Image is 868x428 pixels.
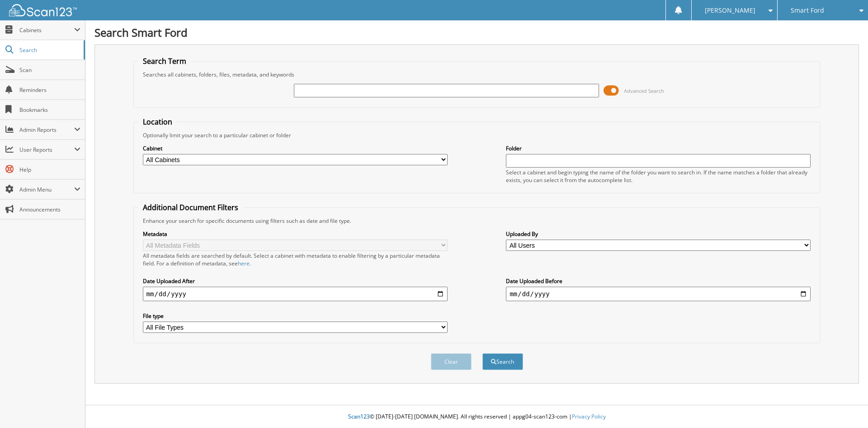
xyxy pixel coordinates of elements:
label: Folder [506,144,811,152]
div: Searches all cabinets, folders, files, metadata, and keywords [138,71,816,78]
a: Privacy Policy [572,413,606,420]
input: start [143,287,448,301]
div: All metadata fields are searched by default. Select a cabinet with metadata to enable filtering b... [143,252,448,267]
label: Uploaded By [506,230,811,238]
a: here [238,260,250,267]
span: Announcements [19,206,80,213]
label: Metadata [143,230,448,238]
img: scan123-logo-white.svg [9,4,77,16]
label: Cabinet [143,144,448,152]
div: Optionally limit your search to a particular cabinet or folder [138,131,816,139]
span: Reminders [19,86,80,94]
input: end [506,287,811,301]
label: File type [143,312,448,320]
div: © [DATE]-[DATE] [DOMAIN_NAME]. All rights reserved | appg04-scan123-com | [85,406,868,428]
span: Bookmarks [19,106,80,114]
legend: Search Term [138,56,191,66]
span: [PERSON_NAME] [705,8,755,13]
h1: Search Smart Ford [94,25,859,40]
span: Scan123 [348,413,370,420]
span: User Reports [19,146,74,154]
span: Smart Ford [791,8,824,13]
div: Select a cabinet and begin typing the name of the folder you want to search in. If the name match... [506,168,811,184]
button: Clear [431,353,472,370]
span: Scan [19,66,80,74]
span: Help [19,166,80,173]
button: Search [482,353,523,370]
span: Search [19,46,79,54]
span: Cabinets [19,26,74,34]
div: Enhance your search for specific documents using filters such as date and file type. [138,217,816,225]
span: Advanced Search [624,87,664,94]
legend: Location [138,117,177,127]
span: Admin Reports [19,126,74,134]
legend: Additional Document Filters [138,202,243,212]
label: Date Uploaded Before [506,277,811,285]
span: Admin Menu [19,186,74,193]
label: Date Uploaded After [143,277,448,285]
